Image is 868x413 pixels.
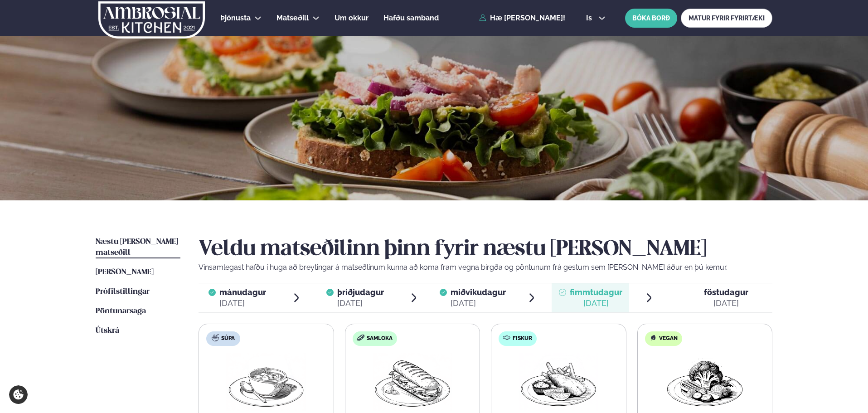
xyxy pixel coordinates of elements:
[665,353,745,411] img: Vegan.png
[503,334,510,341] img: fish.svg
[383,14,439,22] span: Hafðu samband
[479,14,565,22] a: Hæ [PERSON_NAME]!
[199,262,772,273] p: Vinsamlegast hafðu í huga að breytingar á matseðlinum kunna að koma fram vegna birgða og pöntunum...
[367,335,393,342] span: Samloka
[625,9,677,28] button: BÓKA BORÐ
[357,335,364,341] img: sandwich-new-16px.svg
[383,13,439,24] a: Hafðu samband
[96,267,154,278] a: [PERSON_NAME]
[96,307,146,315] span: Pöntunarsaga
[570,287,622,297] span: fimmtudagur
[335,13,369,24] a: Um okkur
[96,288,150,296] span: Prófílstillingar
[570,298,622,309] div: [DATE]
[96,326,119,336] a: Útskrá
[451,287,506,297] span: miðvikudagur
[96,327,119,335] span: Útskrá
[97,1,206,39] img: logo
[226,353,306,411] img: Soup.png
[586,15,595,22] span: is
[335,14,369,22] span: Um okkur
[221,335,235,342] span: Súpa
[96,287,150,297] a: Prófílstillingar
[451,298,506,309] div: [DATE]
[373,353,452,411] img: Panini.png
[519,353,598,411] img: Fish-Chips.png
[704,287,748,297] span: föstudagur
[276,14,309,22] span: Matseðill
[220,13,251,24] a: Þjónusta
[199,237,772,262] h2: Veldu matseðilinn þinn fyrir næstu [PERSON_NAME]
[276,13,309,24] a: Matseðill
[220,14,251,22] span: Þjónusta
[704,298,748,309] div: [DATE]
[513,335,532,342] span: Fiskur
[659,335,678,342] span: Vegan
[96,238,178,257] span: Næstu [PERSON_NAME] matseðill
[219,287,266,297] span: mánudagur
[96,306,146,317] a: Pöntunarsaga
[579,15,613,22] button: is
[650,334,657,341] img: Vegan.svg
[337,298,384,309] div: [DATE]
[9,385,28,404] a: Cookie settings
[96,237,180,258] a: Næstu [PERSON_NAME] matseðill
[219,298,266,309] div: [DATE]
[212,334,219,341] img: soup.svg
[337,287,384,297] span: þriðjudagur
[681,9,772,28] a: MATUR FYRIR FYRIRTÆKI
[96,268,154,276] span: [PERSON_NAME]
